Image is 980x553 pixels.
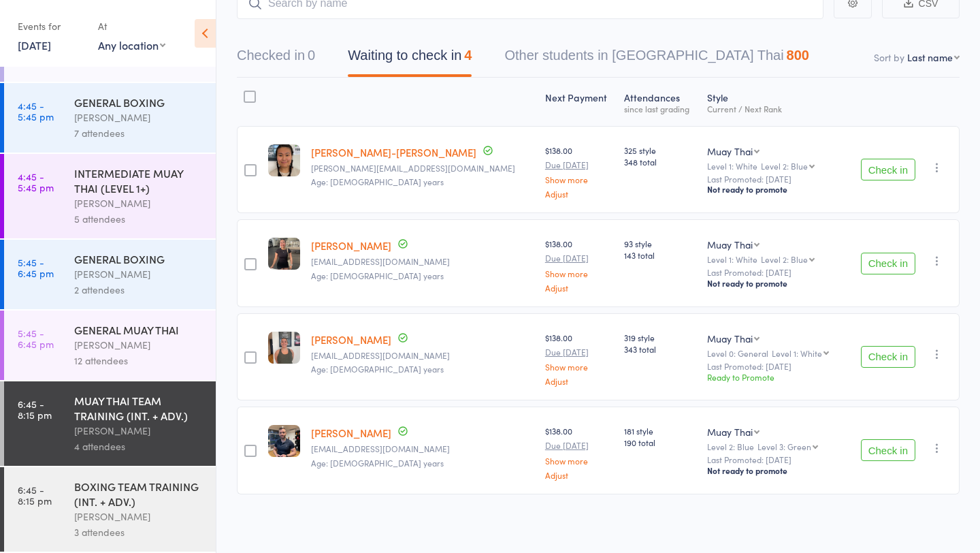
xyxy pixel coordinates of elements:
button: Other students in [GEOGRAPHIC_DATA] Thai800 [504,41,809,77]
time: 5:45 - 6:45 pm [18,328,54,349]
div: Style [702,84,846,120]
div: 12 attendees [74,353,204,368]
div: Muay Thai [707,425,753,439]
div: Level 2: Blue [761,255,808,264]
a: [PERSON_NAME] [311,238,391,253]
div: At [98,15,165,37]
div: 4 attendees [74,439,204,454]
div: Level 0: General [707,349,840,358]
span: Age: [DEMOGRAPHIC_DATA] years [311,176,444,187]
a: 5:45 -6:45 pmGENERAL BOXING[PERSON_NAME]2 attendees [4,240,216,309]
span: 181 style [624,425,696,437]
button: Waiting to check in4 [348,41,472,77]
a: [PERSON_NAME] [311,426,391,440]
div: Level 2: Blue [707,442,840,451]
img: image1661120264.png [268,144,300,176]
div: Events for [18,15,84,37]
div: 2 attendees [74,282,204,298]
span: 348 total [624,156,696,168]
div: [PERSON_NAME] [74,195,204,211]
span: 93 style [624,238,696,249]
a: Adjust [545,471,613,479]
button: Check in [861,346,915,368]
span: 319 style [624,332,696,343]
a: [PERSON_NAME]-[PERSON_NAME] [311,145,476,159]
div: GENERAL MUAY THAI [74,322,204,337]
div: MUAY THAI TEAM TRAINING (INT. + ADV.) [74,393,204,423]
small: Due [DATE] [545,253,613,263]
div: [PERSON_NAME] [74,110,204,125]
button: Check in [861,253,915,274]
div: [PERSON_NAME] [74,337,204,353]
small: Last Promoted: [DATE] [707,362,840,371]
small: Due [DATE] [545,347,613,357]
span: Age: [DEMOGRAPHIC_DATA] years [311,270,444,281]
img: image1731487837.png [268,238,300,270]
img: image1718617299.png [268,425,300,457]
a: Show more [545,456,613,465]
div: Level 2: Blue [761,161,808,170]
a: Show more [545,269,613,278]
div: $138.00 [545,425,613,479]
div: Level 1: White [707,161,840,170]
time: 4:45 - 5:45 pm [18,171,54,193]
a: Adjust [545,189,613,198]
div: 3 attendees [74,524,204,540]
button: Check in [861,439,915,461]
div: Muay Thai [707,332,753,345]
div: Level 1: White [707,255,840,264]
div: Any location [98,37,165,52]
div: GENERAL BOXING [74,95,204,110]
small: oldratirebecca@gmail.com [311,351,534,360]
div: $138.00 [545,332,613,385]
div: Muay Thai [707,144,753,158]
a: Show more [545,175,613,184]
div: Muay Thai [707,238,753,251]
a: Adjust [545,377,613,385]
div: Last name [907,50,953,64]
a: Adjust [545,283,613,292]
small: Last Promoted: [DATE] [707,455,840,464]
a: Show more [545,362,613,371]
div: 5 attendees [74,211,204,227]
span: 343 total [624,343,696,355]
time: 6:45 - 8:15 pm [18,484,52,506]
div: BOXING TEAM TRAINING (INT. + ADV.) [74,479,204,509]
div: INTERMEDIATE MUAY THAI (LEVEL 1+) [74,165,204,195]
img: image1693989268.png [268,332,300,364]
small: lee.khoh@gmail.com [311,163,534,173]
div: 800 [787,48,809,63]
span: Age: [DEMOGRAPHIC_DATA] years [311,363,444,375]
span: Age: [DEMOGRAPHIC_DATA] years [311,457,444,469]
a: [PERSON_NAME] [311,332,391,347]
small: Due [DATE] [545,441,613,450]
div: 4 [464,48,472,63]
div: $138.00 [545,144,613,198]
div: 0 [308,48,315,63]
small: sera_nguyen03@outlook.com [311,257,534,266]
small: Last Promoted: [DATE] [707,268,840,277]
div: Atten­dances [619,84,702,120]
div: Ready to Promote [707,371,840,383]
button: Checked in0 [237,41,315,77]
small: Due [DATE] [545,160,613,170]
span: 143 total [624,249,696,261]
div: Level 1: White [772,349,822,358]
button: Check in [861,159,915,180]
time: 5:45 - 6:45 pm [18,257,54,279]
div: [PERSON_NAME] [74,266,204,282]
div: Not ready to promote [707,278,840,289]
div: Current / Next Rank [707,104,840,113]
div: [PERSON_NAME] [74,509,204,524]
div: 7 attendees [74,125,204,141]
div: Level 3: Green [757,442,811,451]
a: 6:45 -8:15 pmMUAY THAI TEAM TRAINING (INT. + ADV.)[PERSON_NAME]4 attendees [4,381,216,466]
small: robertogentilsassano@gmail.com [311,444,534,454]
a: 4:45 -5:45 pmINTERMEDIATE MUAY THAI (LEVEL 1+)[PERSON_NAME]5 attendees [4,154,216,238]
div: $138.00 [545,238,613,291]
time: 6:45 - 8:15 pm [18,398,52,420]
a: 4:45 -5:45 pmGENERAL BOXING[PERSON_NAME]7 attendees [4,83,216,153]
label: Sort by [874,50,904,64]
div: Next Payment [540,84,619,120]
div: since last grading [624,104,696,113]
